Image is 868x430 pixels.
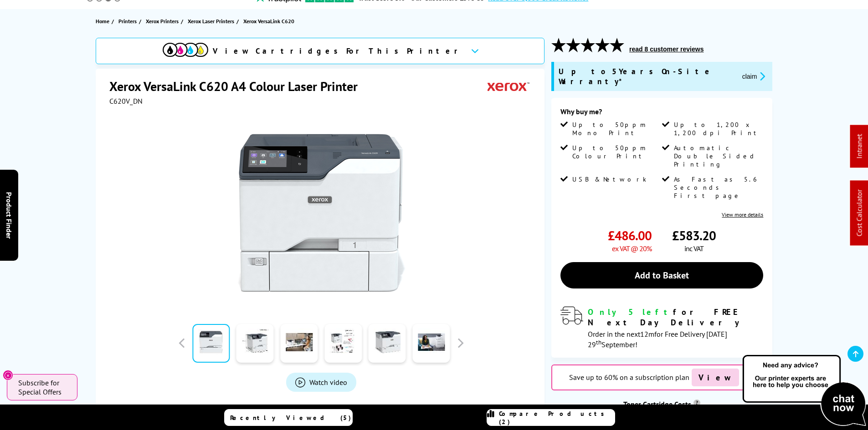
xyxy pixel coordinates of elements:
[674,175,761,200] span: As Fast as 5.6 Seconds First page
[118,16,137,26] span: Printers
[560,307,763,349] div: modal_delivery
[572,175,647,183] span: USB & Network
[674,121,761,137] span: Up to 1,200 x 1,200 dpi Print
[286,373,356,392] a: Product_All_Videos
[672,227,716,244] span: £583.20
[188,16,236,26] a: Xerox Laser Printers
[559,66,735,86] span: Up to 5 Years On-Site Warranty*
[188,16,234,26] span: Xerox Laser Printers
[243,16,294,26] span: Xerox VersaLink C620
[243,16,297,26] a: Xerox VersaLink C620
[499,410,615,426] span: Compare Products (2)
[230,414,351,422] span: Recently Viewed (5)
[118,16,139,26] a: Printers
[309,378,347,387] span: Watch video
[569,373,689,382] span: Save up to 60% on a subscription plan
[488,78,529,95] img: Xerox
[96,16,112,26] a: Home
[596,338,601,346] sup: th
[109,96,143,106] span: C620V_DN
[608,227,652,244] span: £486.00
[560,107,763,121] div: Why buy me?
[692,369,739,386] span: View
[146,16,181,26] a: Xerox Printers
[612,244,652,253] span: ex VAT @ 20%
[5,192,14,238] span: Product Finder
[855,134,864,159] a: Intranet
[224,409,353,426] a: Recently Viewed (5)
[3,370,13,380] button: Close
[640,329,654,339] span: 12m
[588,329,727,349] span: Order in the next for Free Delivery [DATE] 29 September!
[213,46,463,56] span: View Cartridges For This Printer
[722,211,763,218] a: View more details
[684,244,704,253] span: inc VAT
[109,78,367,95] h1: Xerox VersaLink C620 A4 Colour Laser Printer
[693,400,700,406] sup: Cost per page
[588,307,763,328] div: for FREE Next Day Delivery
[163,43,208,57] img: View Cartridges
[572,121,660,137] span: Up to 50ppm Mono Print
[674,144,761,168] span: Automatic Double Sided Printing
[96,16,109,26] span: Home
[560,262,763,288] a: Add to Basket
[855,190,864,237] a: Cost Calculator
[18,378,68,396] span: Subscribe for Special Offers
[740,71,768,81] button: promo-description
[740,354,868,428] img: Open Live Chat window
[146,16,179,26] span: Xerox Printers
[627,45,706,53] button: read 8 customer reviews
[588,307,673,317] span: Only 5 left
[572,144,660,160] span: Up to 50ppm Colour Print
[487,409,615,426] a: Compare Products (2)
[551,400,772,409] div: Toner Cartridge Costs
[232,124,411,302] img: Xerox VersaLink C620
